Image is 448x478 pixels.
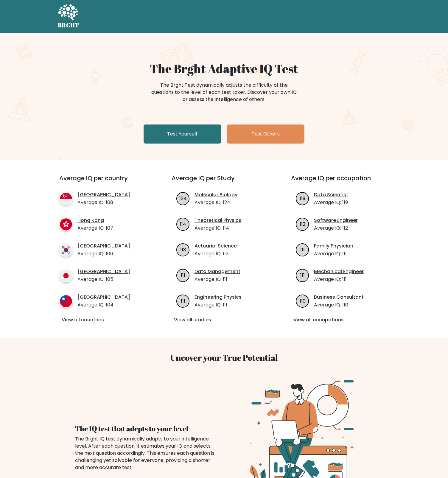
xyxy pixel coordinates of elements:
div: The Brght Test dynamically adjusts the difficulty of the questions to the level of each test take... [150,82,298,103]
p: Average IQ: 108 [77,199,130,206]
a: [GEOGRAPHIC_DATA] [77,294,130,301]
a: Family Physician [314,242,353,250]
p: Average IQ: 114 [195,225,241,232]
div: The Brght IQ test dynamically adapts to your intelligence level. After each question, it estimate... [75,435,217,471]
p: Average IQ: 104 [77,301,130,309]
p: Average IQ: 113 [195,250,237,257]
p: Average IQ: 111 [314,250,353,257]
img: country [59,269,73,282]
text: 113 [180,246,186,253]
p: Average IQ: 111 [195,276,240,283]
text: 111 [300,272,305,278]
p: Average IQ: 107 [77,225,113,232]
a: Software Engineer [314,217,358,224]
p: Average IQ: 106 [77,250,130,257]
h3: Average IQ per occupation [291,175,396,189]
h3: Average IQ per Study [172,175,277,189]
a: [GEOGRAPHIC_DATA] [77,268,130,275]
p: Average IQ: 112 [314,225,358,232]
p: Average IQ: 105 [77,276,130,283]
text: 111 [300,246,305,253]
p: Average IQ: 119 [314,199,348,206]
a: [GEOGRAPHIC_DATA] [77,242,130,250]
a: View all studies [174,316,274,323]
text: 110 [299,297,305,304]
img: country [59,243,73,257]
h5: BRGHT [58,22,79,29]
h4: The IQ test that adepts to your level [75,424,217,433]
a: Theoretical Physics [195,217,241,224]
img: country [59,295,73,308]
text: 112 [300,220,305,227]
p: Average IQ: 111 [314,276,364,283]
a: View all countries [62,316,148,323]
a: View all occupations [293,316,394,323]
a: Actuarial Science [195,242,237,250]
a: Data Scientist [314,191,348,198]
a: Test Others [227,124,304,144]
text: 111 [181,272,185,278]
img: country [59,192,73,205]
a: Data Management [195,268,240,275]
h1: The Brght Adaptive IQ Test [79,61,369,76]
img: country [59,218,73,231]
a: [GEOGRAPHIC_DATA] [77,191,130,198]
a: Hong Kong [77,217,113,224]
a: Engineering Physics [195,294,242,301]
text: 111 [181,297,185,304]
p: Average IQ: 111 [195,301,242,309]
a: Business Consultant [314,294,364,301]
h3: Uncover your True Potential [31,353,417,363]
a: BRGHT [58,2,79,30]
p: Average IQ: 124 [195,199,237,206]
a: Mechanical Engineer [314,268,364,275]
text: 124 [179,195,187,202]
a: Molecular Biology [195,191,237,198]
p: Average IQ: 110 [314,301,364,309]
text: 114 [180,220,186,227]
a: Test Yourself [144,124,221,144]
text: 119 [300,195,305,202]
h3: Average IQ per country [59,175,150,189]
